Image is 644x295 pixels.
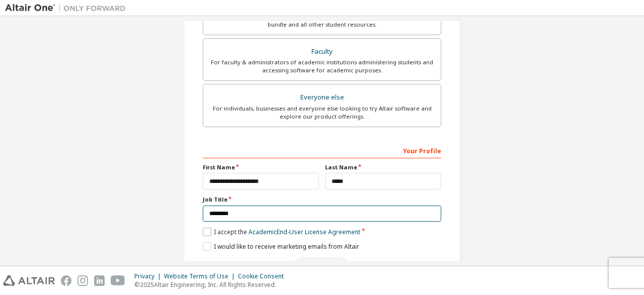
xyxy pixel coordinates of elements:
label: Job Title [203,195,441,204]
div: Privacy [134,272,164,280]
img: instagram.svg [77,275,88,286]
div: Your Profile [203,142,441,158]
label: I accept the [203,228,360,236]
div: For individuals, businesses and everyone else looking to try Altair software and explore our prod... [209,105,435,121]
div: Cookie Consent [238,272,290,280]
label: Last Name [325,163,441,171]
div: Everyone else [209,90,435,105]
div: Website Terms of Use [164,272,238,280]
div: Read and acccept EULA to continue [203,257,441,272]
label: First Name [203,163,319,171]
div: For faculty & administrators of academic institutions administering students and accessing softwa... [209,58,435,74]
img: linkedin.svg [94,275,105,286]
p: © 2025 Altair Engineering, Inc. All Rights Reserved. [134,280,290,289]
div: Faculty [209,45,435,59]
label: I would like to receive marketing emails from Altair [203,242,359,251]
a: Academic End-User License Agreement [249,228,360,236]
img: facebook.svg [61,275,71,286]
img: Altair One [5,3,131,13]
img: altair_logo.svg [3,275,55,286]
img: youtube.svg [111,275,125,286]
